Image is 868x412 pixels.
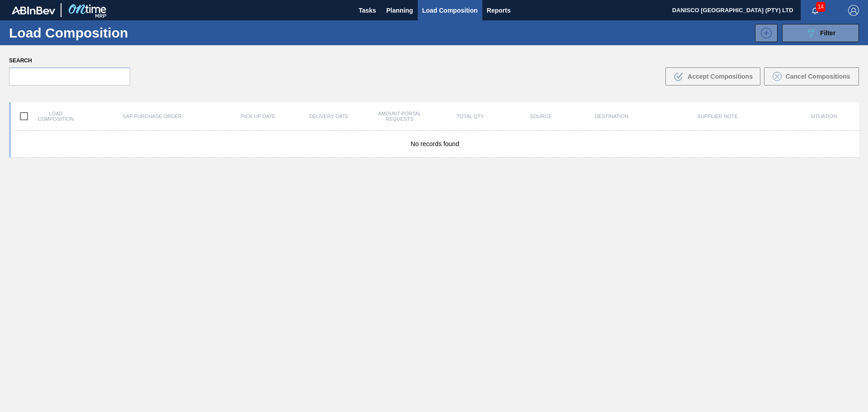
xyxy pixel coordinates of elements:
div: New Load Composition [750,24,778,42]
img: Logout [848,5,859,16]
span: Filter [820,29,835,37]
span: Cancel Compositions [785,73,850,80]
span: Reports [487,5,511,16]
span: Load Composition [422,5,478,16]
button: Notifications [801,4,830,17]
span: Tasks [358,5,377,16]
div: Delivery Date [293,114,364,119]
button: Cancel Compositions [764,67,859,85]
button: Filter [782,24,859,42]
div: Total Qty [435,114,505,119]
div: SAP Purchase Order [81,114,223,119]
span: No records found [410,140,459,147]
div: Destination [576,114,647,119]
div: Situation [788,114,859,119]
div: Source [505,114,576,119]
span: Accept Compositions [688,73,753,80]
span: 14 [816,2,826,12]
div: Supplier Note [647,114,788,119]
button: Accept Compositions [665,67,760,85]
label: Search [9,54,130,67]
img: TNhmsLtSVTkK8tSr43FrP2fwEKptu5GPRR3wAAAABJRU5ErkJggg== [12,6,55,14]
div: Pick up Date [223,114,293,119]
h1: Load Composition [9,28,158,38]
span: Planning [387,5,413,16]
div: Load composition [11,107,81,126]
div: Amount Portal Requests [364,111,435,122]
